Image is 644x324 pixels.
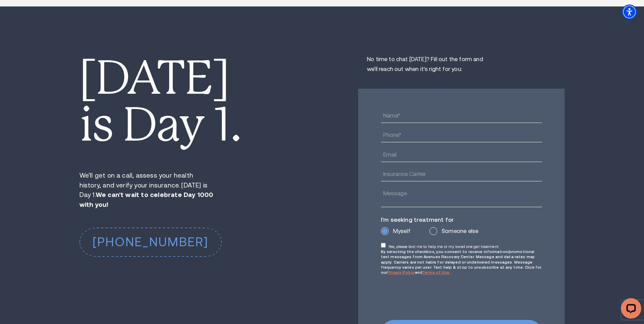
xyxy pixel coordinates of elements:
[381,280,479,305] iframe: reCAPTCHA
[79,55,273,102] p: [DATE]
[381,243,386,248] input: Yes, please text me to help me or my loved one get treatment
[387,270,415,274] a: Privacy Policy - open in a new tab
[381,148,542,162] input: Email
[388,245,499,249] span: Yes, please text me to help me or my loved one get treatment
[79,191,214,208] strong: We can't wait to celebrate Day 1000 with you!
[79,171,215,210] p: We'll get on a call, assess your health history, and verify your insurance. [DATE] is Day 1.
[615,295,644,324] iframe: LiveChat chat widget
[381,168,542,181] input: Insurance Carrier
[381,109,542,123] input: Name*
[381,129,542,142] input: Phone*
[429,228,478,234] label: Someone else
[358,55,500,74] p: No time to chat [DATE]? Fill out the form and we'll reach out when it's right for you:
[381,217,542,223] p: I'm seeking treatment for
[381,228,410,234] label: Myself
[79,102,273,148] p: is Day 1.
[381,249,542,275] p: By selecting the checkbox, you consent to receive information/promotional text messages from Aven...
[381,187,542,207] textarea: Message
[79,228,222,257] a: call 240-887-0004
[622,4,637,19] div: Accessibility Menu
[382,228,388,234] input: Myself
[422,270,449,274] a: Terms of Use - open in a new tab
